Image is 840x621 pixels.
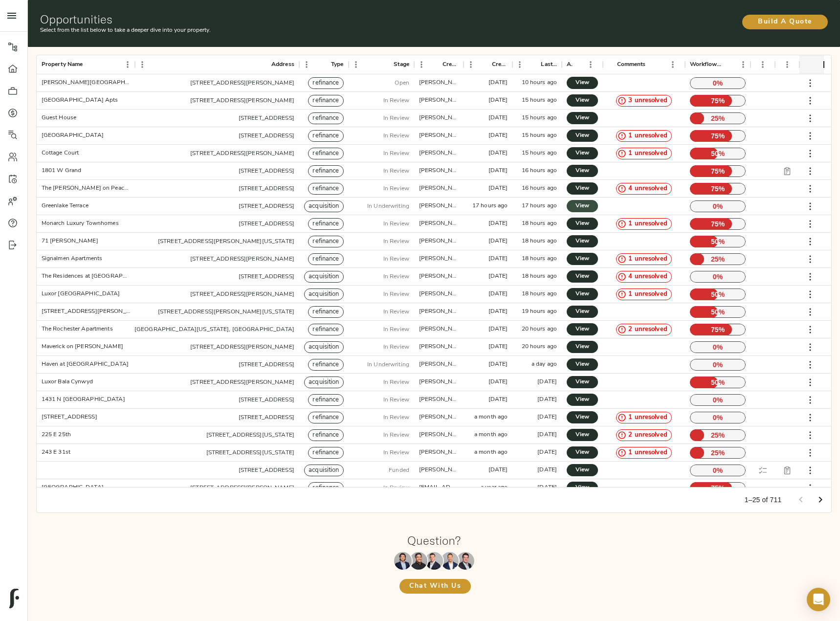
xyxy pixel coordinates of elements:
[690,324,746,335] p: 75
[576,465,588,475] span: View
[616,288,672,300] div: 1 unresolved
[522,114,557,122] div: 15 hours ago
[394,552,412,570] img: Maxwell Wu
[414,55,464,74] div: Created By
[299,55,349,74] div: Type
[42,255,103,263] div: Signalmen Apartments
[383,220,409,228] p: In Review
[42,325,113,333] div: The Rochester Apartments
[567,130,598,142] a: View
[42,343,123,351] div: Maverick on Gilmer
[752,16,818,28] span: Build A Quote
[464,57,478,72] button: Menu
[42,79,130,87] div: Garvey Garden Plaza
[37,55,135,74] div: Property Name
[190,256,294,262] a: [STREET_ADDRESS][PERSON_NAME]
[488,96,508,105] div: 2 days ago
[576,377,588,387] span: View
[719,377,725,387] span: %
[305,290,343,299] span: acquisition
[457,552,474,570] img: Justin Stamp
[719,325,725,334] span: %
[541,55,557,74] div: Last Updated
[42,167,82,175] div: 1801 W Grand
[383,255,409,264] p: In Review
[576,342,588,352] span: View
[750,58,764,71] button: Sort
[719,184,725,194] span: %
[624,149,671,158] span: 1 unresolved
[522,308,557,316] div: 19 hours ago
[135,55,299,74] div: Address
[478,58,492,71] button: Sort
[576,430,588,440] span: View
[624,272,671,282] span: 4 unresolved
[135,57,150,72] button: Menu
[717,360,723,370] span: %
[488,237,508,245] div: 13 days ago
[531,360,557,369] div: a day ago
[719,96,725,106] span: %
[616,447,672,459] div: 1 unresolved
[488,308,508,316] div: 13 days ago
[331,55,344,74] div: Type
[576,219,588,229] span: View
[419,149,459,157] div: zach@fulcrumlendingcorp.com
[472,202,508,210] div: 17 hours ago
[442,55,459,74] div: Created By
[603,55,685,74] div: Comments
[309,325,343,334] span: refinance
[488,325,508,333] div: 19 days ago
[616,412,672,423] div: 1 unresolved
[624,325,671,334] span: 2 unresolved
[576,307,588,317] span: View
[419,184,459,193] div: justin@fulcrumlendingcorp.com
[309,149,343,158] span: refinance
[309,308,343,317] span: refinance
[567,446,598,459] a: View
[736,57,751,72] button: Menu
[717,272,723,282] span: %
[42,184,130,193] div: The Byron on Peachtree
[576,95,588,106] span: View
[383,290,409,299] p: In Review
[690,130,746,142] p: 75
[309,79,343,88] span: refinance
[567,218,598,230] a: View
[690,359,746,371] p: 0
[522,237,557,245] div: 18 hours ago
[522,343,557,351] div: 20 hours ago
[624,132,671,141] span: 1 unresolved
[719,166,725,176] span: %
[383,132,409,140] p: In Review
[576,412,588,422] span: View
[419,220,459,228] div: justin@fulcrumlendingcorp.com
[522,149,557,157] div: 15 hours ago
[309,132,343,141] span: refinance
[42,149,79,157] div: Cottage Court
[583,57,598,72] button: Menu
[690,253,746,265] p: 25
[20,327,294,333] a: 3939 [PERSON_NAME] [PERSON_NAME] [GEOGRAPHIC_DATA][US_STATE], [GEOGRAPHIC_DATA]
[719,237,725,246] span: %
[567,376,598,388] a: View
[576,395,588,405] span: View
[717,78,723,88] span: %
[690,77,746,89] p: 0
[512,57,527,72] button: Menu
[190,379,294,385] a: [STREET_ADDRESS][PERSON_NAME]
[573,58,586,71] button: Sort
[567,147,598,159] a: View
[576,254,588,264] span: View
[367,202,409,211] p: In Underwriting
[42,114,76,122] div: Guest House
[690,341,746,353] p: 0
[685,55,751,74] div: Workflow Progress
[464,55,513,74] div: Created
[414,57,429,72] button: Menu
[576,236,588,246] span: View
[617,55,646,74] div: Comments
[719,113,725,123] span: %
[239,186,294,192] a: [STREET_ADDRESS]
[522,202,557,210] div: 17 hours ago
